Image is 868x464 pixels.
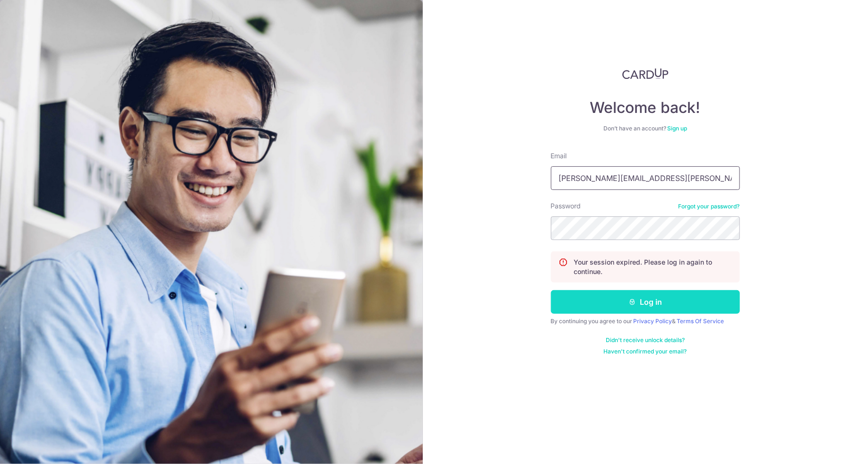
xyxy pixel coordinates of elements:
a: Didn't receive unlock details? [606,336,685,344]
img: CardUp Logo [622,68,669,79]
a: Terms Of Service [677,318,724,325]
label: Email [551,151,567,161]
a: Haven't confirmed your email? [604,348,687,355]
a: Privacy Policy [634,318,672,325]
p: Your session expired. Please log in again to continue. [574,258,732,276]
input: Enter your Email [551,166,740,190]
a: Forgot your password? [679,203,740,210]
a: Sign up [667,125,687,132]
button: Log in [551,290,740,314]
label: Password [551,201,581,211]
div: Don’t have an account? [551,125,740,132]
div: By continuing you agree to our & [551,318,740,325]
h4: Welcome back! [551,98,740,117]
